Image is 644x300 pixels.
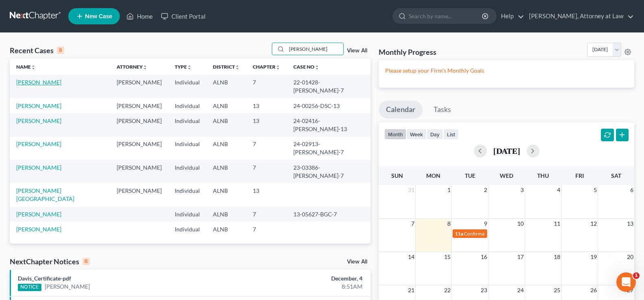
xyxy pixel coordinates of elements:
[110,183,168,206] td: [PERSON_NAME]
[516,219,525,229] span: 10
[175,64,192,70] a: Typeunfold_more
[10,257,90,266] div: NextChapter Notices
[287,137,371,160] td: 24-02913-[PERSON_NAME]-7
[525,9,634,24] a: [PERSON_NAME], Attorney at Law
[168,207,206,222] td: Individual
[516,285,525,295] span: 24
[553,285,561,295] span: 25
[45,283,90,291] a: [PERSON_NAME]
[206,137,246,160] td: ALNB
[426,172,440,179] span: Mon
[110,98,168,113] td: [PERSON_NAME]
[246,113,287,136] td: 13
[168,183,206,206] td: Individual
[253,274,362,283] div: December, 4
[407,252,415,262] span: 14
[347,48,367,54] a: View All
[480,285,488,295] span: 23
[18,284,41,291] div: NOTICE
[443,285,451,295] span: 22
[407,285,415,295] span: 21
[18,275,71,282] a: Davis_Certificate-pdf
[626,252,634,262] span: 20
[16,117,61,124] a: [PERSON_NAME]
[287,113,371,136] td: 24-02416-[PERSON_NAME]-13
[455,231,463,237] span: 11a
[410,219,415,229] span: 7
[409,9,483,24] input: Search by name...
[85,13,112,19] span: New Case
[379,101,423,119] a: Calendar
[246,98,287,113] td: 13
[253,64,280,70] a: Chapterunfold_more
[593,185,598,195] span: 5
[253,283,362,291] div: 8:51AM
[391,172,403,179] span: Sun
[168,160,206,183] td: Individual
[464,231,550,237] span: Confirmation Date for [PERSON_NAME]
[590,219,598,229] span: 12
[168,98,206,113] td: Individual
[465,172,475,179] span: Tue
[246,160,287,183] td: 7
[520,185,525,195] span: 3
[493,147,520,155] h2: [DATE]
[556,185,561,195] span: 4
[427,129,443,140] button: day
[293,64,319,70] a: Case Nounfold_more
[213,64,240,70] a: Districtunfold_more
[483,185,488,195] span: 2
[16,102,61,109] a: [PERSON_NAME]
[16,226,61,233] a: [PERSON_NAME]
[157,9,210,24] a: Client Portal
[16,79,61,86] a: [PERSON_NAME]
[206,98,246,113] td: ALNB
[287,75,371,98] td: 22-01428-[PERSON_NAME]-7
[206,183,246,206] td: ALNB
[16,64,36,70] a: Nameunfold_more
[246,207,287,222] td: 7
[447,219,451,229] span: 8
[483,219,488,229] span: 9
[246,222,287,237] td: 7
[287,160,371,183] td: 23-03386-[PERSON_NAME]-7
[275,65,280,70] i: unfold_more
[82,258,90,265] div: 6
[385,67,628,75] p: Please setup your Firm's Monthly Goals
[443,252,451,262] span: 15
[553,252,561,262] span: 18
[16,140,61,147] a: [PERSON_NAME]
[537,172,549,179] span: Thu
[187,65,192,70] i: unfold_more
[143,65,147,70] i: unfold_more
[206,113,246,136] td: ALNB
[168,137,206,160] td: Individual
[206,207,246,222] td: ALNB
[16,164,61,171] a: [PERSON_NAME]
[117,64,147,70] a: Attorneyunfold_more
[553,219,561,229] span: 11
[347,259,367,265] a: View All
[633,272,640,279] span: 1
[480,252,488,262] span: 16
[122,9,157,24] a: Home
[616,272,636,292] iframe: Intercom live chat
[497,9,524,24] a: Help
[246,137,287,160] td: 7
[168,75,206,98] td: Individual
[16,187,74,202] a: [PERSON_NAME][GEOGRAPHIC_DATA]
[516,252,525,262] span: 17
[110,75,168,98] td: [PERSON_NAME]
[206,222,246,237] td: ALNB
[406,129,427,140] button: week
[287,98,371,113] td: 24-00256-DSC-13
[10,45,64,55] div: Recent Cases
[384,129,406,140] button: month
[611,172,621,179] span: Sat
[206,75,246,98] td: ALNB
[57,47,64,54] div: 8
[206,160,246,183] td: ALNB
[246,75,287,98] td: 7
[246,183,287,206] td: 13
[590,285,598,295] span: 26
